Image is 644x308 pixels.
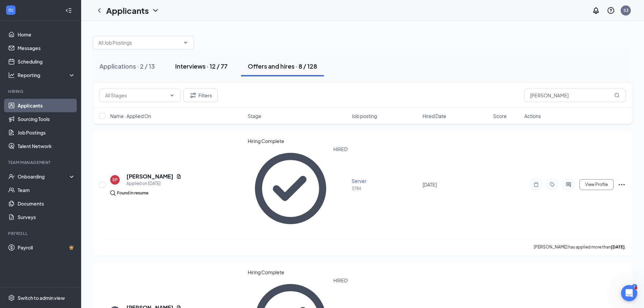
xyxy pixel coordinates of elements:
[8,231,74,236] div: Payroll
[18,72,76,78] div: Reporting
[18,210,75,224] a: Surveys
[8,72,15,78] svg: Analysis
[248,62,317,70] div: Offers and hires · 8 / 128
[8,89,74,94] div: Hiring
[18,55,75,68] a: Scheduling
[126,173,173,180] h5: [PERSON_NAME]
[623,7,628,13] div: S3
[248,269,348,276] div: Hiring Complete
[618,181,626,189] svg: Ellipses
[65,7,72,14] svg: Collapse
[183,89,218,102] button: Filter Filters
[333,146,348,232] div: HIRED
[248,138,348,144] div: Hiring Complete
[95,6,103,15] svg: ChevronLeft
[98,39,180,46] input: All Job Postings
[423,182,437,188] span: [DATE]
[8,173,15,180] svg: UserCheck
[18,99,75,112] a: Applicants
[548,182,556,187] svg: Tag
[18,183,75,197] a: Team
[106,5,149,16] h1: Applicants
[18,112,75,126] a: Sourcing Tools
[18,41,75,55] a: Messages
[493,113,507,119] span: Score
[8,160,74,165] div: Team Management
[352,186,418,191] div: 3784
[183,40,188,45] svg: ChevronDown
[189,91,197,99] svg: Filter
[423,113,446,119] span: Hired Date
[117,190,148,196] div: Found in resume
[176,174,182,179] svg: Document
[611,244,625,250] b: [DATE]
[632,284,637,290] div: 1
[18,139,75,153] a: Talent Network
[614,93,620,98] svg: MagnifyingGlass
[18,126,75,139] a: Job Postings
[99,62,155,70] div: Applications · 2 / 13
[7,7,14,14] svg: WorkstreamLogo
[175,62,228,70] div: Interviews · 12 / 77
[607,6,615,15] svg: QuestionInfo
[151,6,160,15] svg: ChevronDown
[169,93,175,98] svg: ChevronDown
[18,197,75,210] a: Documents
[592,6,600,15] svg: Notifications
[110,113,151,119] span: Name · Applied On
[534,244,626,250] p: [PERSON_NAME] has applied more than .
[532,182,540,187] svg: Note
[8,294,15,301] svg: Settings
[18,173,70,180] div: Onboarding
[352,177,418,184] div: Server
[585,182,608,187] span: View Profile
[110,190,116,196] img: search.bf7aa3482b7795d4f01b.svg
[18,241,75,254] a: PayrollCrown
[105,92,167,99] input: All Stages
[524,113,541,119] span: Actions
[126,180,182,187] div: Applied on [DATE]
[18,28,75,41] a: Home
[248,146,334,232] svg: CheckmarkCircle
[565,182,573,187] svg: ActiveChat
[112,177,118,183] div: SP
[579,179,614,190] button: View Profile
[248,113,261,119] span: Stage
[524,89,626,102] input: Search in offers and hires
[18,294,65,301] div: Switch to admin view
[621,285,637,301] iframe: Intercom live chat
[352,113,377,119] span: Job posting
